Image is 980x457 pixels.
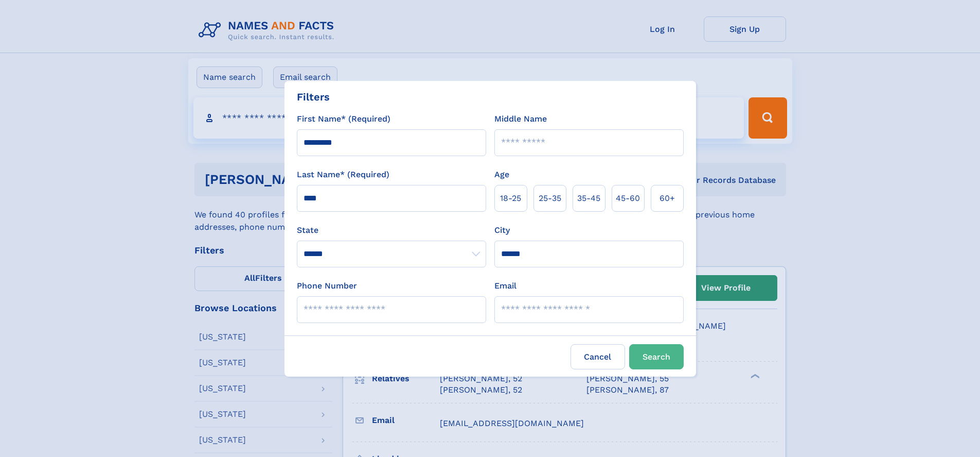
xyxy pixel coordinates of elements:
[539,192,561,205] span: 25‑35
[494,113,547,125] label: Middle Name
[629,344,684,369] button: Search
[297,168,389,181] label: Last Name* (Required)
[494,224,510,236] label: City
[494,168,509,181] label: Age
[297,89,330,105] div: Filters
[616,192,640,205] span: 45‑60
[297,113,390,125] label: First Name* (Required)
[660,192,675,205] span: 60+
[297,224,486,236] label: State
[571,344,625,369] label: Cancel
[500,192,521,205] span: 18‑25
[577,192,600,205] span: 35‑45
[494,280,516,292] label: Email
[297,280,357,292] label: Phone Number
